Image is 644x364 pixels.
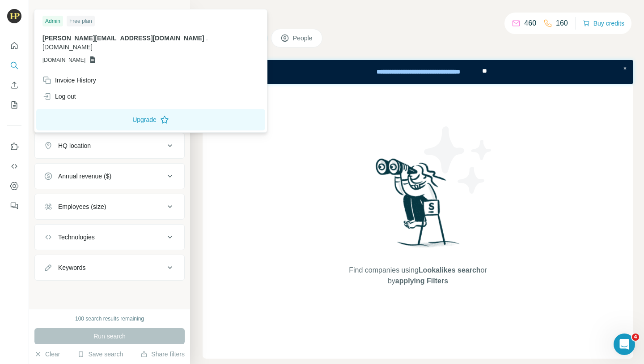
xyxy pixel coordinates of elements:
[203,11,633,23] h4: Search
[7,178,21,194] button: Dashboard
[42,76,96,85] div: Invoice History
[77,350,123,359] button: Save search
[35,226,184,248] button: Technologies
[7,38,21,54] button: Quick start
[58,172,111,181] div: Annual revenue ($)
[42,92,76,101] div: Log out
[140,350,185,359] button: Share filters
[372,156,465,256] img: Surfe Illustration - Woman searching with binoculars
[293,34,314,43] span: People
[419,266,481,274] span: Lookalikes search
[395,277,448,285] span: applying Filters
[7,139,21,155] button: Use Surfe on LinkedIn
[346,265,489,286] span: Find companies using or by
[42,43,93,51] span: [DOMAIN_NAME]
[614,334,635,355] iframe: Intercom live chat
[203,60,633,84] iframe: Banner
[58,202,106,211] div: Employees (size)
[58,141,91,150] div: HQ location
[34,8,63,16] div: New search
[35,135,184,156] button: HQ location
[58,263,85,272] div: Keywords
[556,18,568,29] p: 160
[7,97,21,113] button: My lists
[7,57,21,74] button: Search
[524,18,536,29] p: 460
[206,35,208,42] span: .
[632,334,639,341] span: 4
[42,56,85,64] span: [DOMAIN_NAME]
[42,16,63,26] div: Admin
[156,5,190,19] button: Hide
[58,233,95,242] div: Technologies
[36,109,265,130] button: Upgrade
[42,35,204,42] span: [PERSON_NAME][EMAIL_ADDRESS][DOMAIN_NAME]
[75,315,144,323] div: 100 search results remaining
[34,350,60,359] button: Clear
[583,17,624,30] button: Buy credits
[35,257,184,278] button: Keywords
[7,77,21,93] button: Enrich CSV
[7,9,21,23] img: Avatar
[418,120,499,200] img: Surfe Illustration - Stars
[7,158,21,174] button: Use Surfe API
[35,165,184,187] button: Annual revenue ($)
[67,16,95,26] div: Free plan
[35,196,184,217] button: Employees (size)
[7,198,21,214] button: Feedback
